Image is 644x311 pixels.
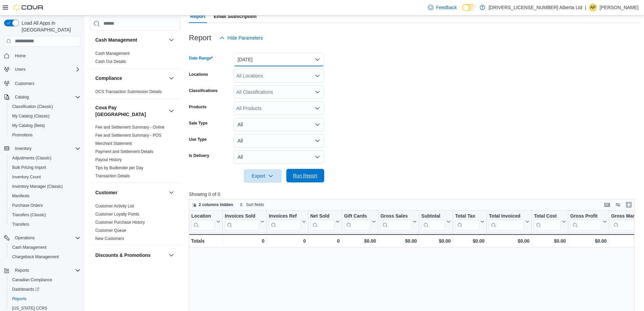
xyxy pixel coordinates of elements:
[7,201,83,210] button: Purchase Orders
[234,150,324,164] button: All
[7,163,83,172] button: Bulk Pricing Import
[570,237,607,245] div: $0.00
[95,174,130,178] a: Transaction Details
[95,252,150,259] h3: Discounts & Promotions
[1,51,83,61] button: Home
[191,213,215,220] div: Location
[455,213,479,230] div: Total Tax
[614,201,622,209] button: Display options
[191,237,220,245] div: Totals
[489,237,529,245] div: $0.00
[380,213,411,230] div: Gross Sales
[9,276,80,284] span: Canadian Compliance
[1,65,83,74] button: Users
[9,121,48,130] a: My Catalog (Beta)
[9,121,80,130] span: My Catalog (Beta)
[12,174,41,180] span: Inventory Count
[12,212,46,218] span: Transfers (Classic)
[191,213,215,230] div: Location
[225,237,264,245] div: 0
[95,89,162,94] span: OCS Transaction Submission Details
[95,89,162,94] a: OCS Transaction Submission Details
[286,169,324,182] button: Run Report
[90,202,181,245] div: Customer
[12,52,28,60] a: Home
[590,3,596,12] span: AP
[95,212,139,217] span: Customer Loyalty Points
[455,213,479,220] div: Total Tax
[244,169,282,183] button: Export
[1,92,83,102] button: Catalog
[7,252,83,262] button: Chargeback Management
[15,53,26,59] span: Home
[95,236,124,241] a: New Customers
[199,202,233,207] span: 2 columns hidden
[455,237,484,245] div: $0.00
[9,295,80,303] span: Reports
[310,213,334,230] div: Net Sold
[570,213,607,230] button: Gross Profit
[589,3,597,12] div: Amanda Pedersen
[380,237,417,245] div: $0.00
[310,213,339,230] button: Net Sold
[9,243,49,251] a: Cash Management
[12,104,53,109] span: Classification (Classic)
[95,59,126,64] a: Cash Out Details
[9,201,80,209] span: Purchase Orders
[7,243,83,252] button: Cash Management
[425,1,459,14] a: Feedback
[95,75,122,82] h3: Compliance
[9,192,80,200] span: Manifests
[95,165,143,171] span: Tips by Budtender per Day
[12,145,34,153] button: Inventory
[95,37,166,43] button: Cash Management
[269,213,300,220] div: Invoices Ref
[95,173,130,179] span: Transaction Details
[95,228,126,233] span: Customer Queue
[9,103,80,111] span: Classification (Classic)
[15,81,34,86] span: Customers
[95,141,132,146] a: Merchant Statement
[90,88,181,98] div: Compliance
[7,172,83,182] button: Inventory Count
[15,67,25,72] span: Users
[234,134,324,148] button: All
[9,103,56,111] a: Classification (Classic)
[167,74,175,82] button: Compliance
[12,123,45,128] span: My Catalog (Beta)
[9,154,54,162] a: Adjustments (Classic)
[344,213,371,230] div: Gift Card Sales
[310,237,339,245] div: 0
[436,4,457,11] span: Feedback
[9,173,44,181] a: Inventory Count
[12,203,43,208] span: Purchase Orders
[189,34,211,42] h3: Report
[1,266,83,275] button: Reports
[488,3,582,12] p: [DRIVERS_LICENSE_NUMBER] Alberta Ltd
[167,36,175,44] button: Cash Management
[167,107,175,115] button: Cova Pay [GEOGRAPHIC_DATA]
[12,132,33,138] span: Promotions
[95,203,134,209] span: Customer Activity List
[12,165,46,170] span: Bulk Pricing Import
[12,80,37,88] a: Customers
[534,237,566,245] div: $0.00
[7,275,83,285] button: Canadian Compliance
[95,228,126,233] a: Customer Queue
[95,204,134,208] a: Customer Activity List
[315,106,320,111] button: Open list of options
[237,201,267,209] button: Sort fields
[600,3,639,12] p: [PERSON_NAME]
[95,157,122,162] span: Payout History
[1,144,83,153] button: Inventory
[12,93,31,101] button: Catalog
[95,141,132,146] span: Merchant Statement
[12,184,63,189] span: Inventory Manager (Classic)
[344,213,376,230] button: Gift Cards
[534,213,560,220] div: Total Cost
[90,49,181,68] div: Cash Management
[489,213,529,230] button: Total Invoiced
[269,237,306,245] div: 0
[9,163,80,172] span: Bulk Pricing Import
